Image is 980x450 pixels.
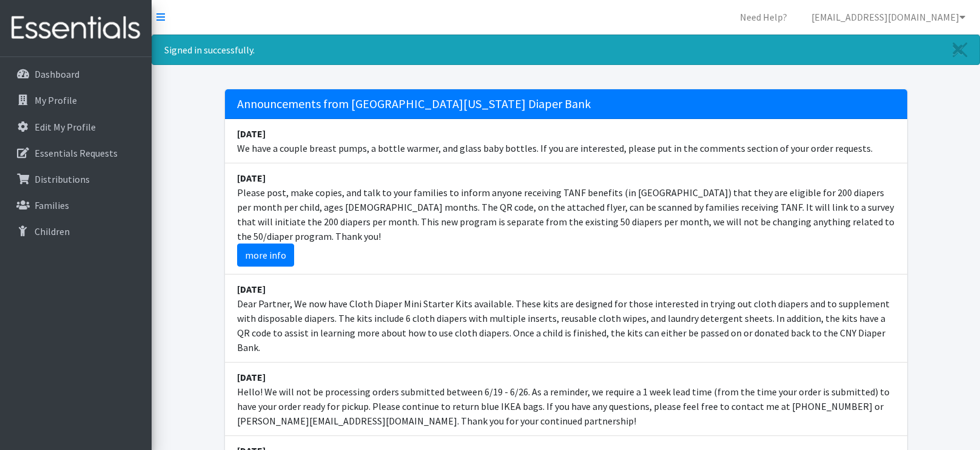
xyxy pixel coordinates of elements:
strong: [DATE] [237,172,266,184]
li: Hello! We will not be processing orders submitted between 6/19 - 6/26. As a reminder, we require ... [225,363,907,436]
div: Signed in successfully. [152,35,980,65]
a: Distributions [5,167,147,191]
a: Need Help? [730,5,797,29]
a: Dashboard [5,62,147,86]
li: Please post, make copies, and talk to your families to inform anyone receiving TANF benefits (in ... [225,163,907,274]
li: Dear Partner, We now have Cloth Diaper Mini Starter Kits available. These kits are designed for t... [225,274,907,363]
strong: [DATE] [237,283,266,295]
a: Children [5,219,147,244]
p: Edit My Profile [35,121,96,133]
a: Close [941,35,979,64]
li: We have a couple breast pumps, a bottle warmer, and glass baby bottles. If you are interested, pl... [225,119,907,163]
strong: [DATE] [237,128,266,140]
a: My Profile [5,88,147,112]
a: Edit My Profile [5,115,147,139]
p: Children [35,225,70,237]
strong: [DATE] [237,371,266,383]
p: Essentials Requests [35,147,118,159]
img: HumanEssentials [5,8,147,49]
p: Families [35,199,69,211]
a: Families [5,193,147,217]
a: Essentials Requests [5,141,147,165]
a: [EMAIL_ADDRESS][DOMAIN_NAME] [802,5,975,29]
p: Distributions [35,173,90,185]
p: My Profile [35,94,77,106]
p: Dashboard [35,68,79,80]
a: more info [237,244,294,267]
h5: Announcements from [GEOGRAPHIC_DATA][US_STATE] Diaper Bank [225,89,907,119]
